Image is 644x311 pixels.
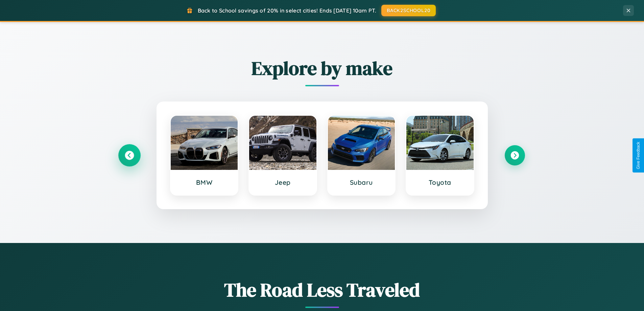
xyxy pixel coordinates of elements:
[413,178,467,186] h3: Toyota
[335,178,388,186] h3: Subaru
[636,142,641,169] div: Give Feedback
[256,178,310,186] h3: Jeep
[381,5,436,16] button: BACK2SCHOOL20
[198,7,376,14] span: Back to School savings of 20% in select cities! Ends [DATE] 10am PT.
[119,55,525,81] h2: Explore by make
[177,178,231,186] h3: BMW
[119,277,525,303] h1: The Road Less Traveled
